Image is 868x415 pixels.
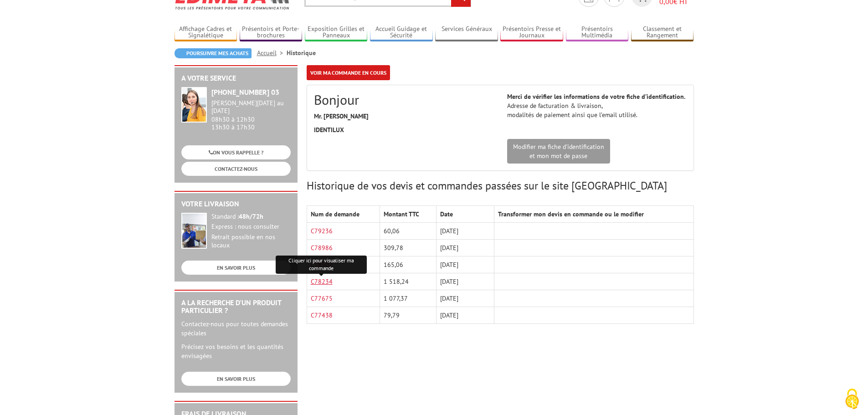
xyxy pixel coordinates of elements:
[836,384,868,415] button: Cookies (fenêtre modale)
[181,200,291,208] h2: Votre livraison
[181,299,291,315] h2: A la recherche d'un produit particulier ?
[314,126,344,134] strong: IDENTILUX
[287,48,316,57] li: Historique
[181,145,291,159] a: ON VOUS RAPPELLE ?
[507,92,685,101] strong: Merci de vérifier les informations de votre fiche d’identification.
[211,213,291,221] div: Standard :
[436,223,494,240] td: [DATE]
[841,388,863,410] img: Cookies (fenêtre modale)
[307,206,380,223] th: Num de demande
[436,206,494,223] th: Date
[305,25,368,40] a: Exposition Grilles et Panneaux
[380,256,436,273] td: 165,06
[436,290,494,307] td: [DATE]
[307,65,390,80] a: Voir ma commande en cours
[436,273,494,290] td: [DATE]
[436,240,494,256] td: [DATE]
[311,244,333,252] a: C78986
[181,342,291,360] p: Précisez vos besoins et les quantités envisagées
[181,372,291,386] a: EN SAVOIR PLUS
[181,319,291,338] p: Contactez-nous pour toutes demandes spéciales
[380,206,436,223] th: Montant TTC
[311,227,333,235] a: C79236
[211,99,291,131] div: 08h30 à 12h30 13h30 à 17h30
[500,25,563,40] a: Présentoirs Presse et Journaux
[240,25,303,40] a: Présentoirs et Porte-brochures
[181,213,207,249] img: widget-livraison.jpg
[494,206,693,223] th: Transformer mon devis en commande ou le modifier
[181,87,207,123] img: widget-service.jpg
[380,307,436,324] td: 79,79
[307,180,694,192] h3: Historique de vos devis et commandes passées sur le site [GEOGRAPHIC_DATA]
[314,112,369,120] strong: Mr. [PERSON_NAME]
[276,256,367,274] div: Cliquer ici pour visualiser ma commande
[211,99,291,115] div: [PERSON_NAME][DATE] au [DATE]
[507,92,687,119] p: Adresse de facturation & livraison, modalités de paiement ainsi que l’email utilisé.
[311,294,333,302] a: C77675
[181,74,291,82] h2: A votre service
[239,212,263,220] strong: 48h/72h
[175,48,252,58] a: Poursuivre mes achats
[181,162,291,176] a: CONTACTEZ-NOUS
[175,25,237,40] a: Affichage Cadres et Signalétique
[380,240,436,256] td: 309,78
[435,25,498,40] a: Services Généraux
[631,25,694,40] a: Classement et Rangement
[311,311,333,319] a: C77438
[211,87,279,97] strong: [PHONE_NUMBER] 03
[370,25,433,40] a: Accueil Guidage et Sécurité
[314,92,493,107] h2: Bonjour
[507,139,610,164] a: Modifier ma fiche d'identificationet mon mot de passe
[181,261,291,275] a: EN SAVOIR PLUS
[436,307,494,324] td: [DATE]
[380,290,436,307] td: 1 077,37
[436,256,494,273] td: [DATE]
[211,223,291,231] div: Express : nous consulter
[380,273,436,290] td: 1 518,24
[566,25,629,40] a: Présentoirs Multimédia
[380,223,436,240] td: 60,06
[257,49,287,57] a: Accueil
[211,233,291,250] div: Retrait possible en nos locaux
[311,277,333,286] a: C78234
